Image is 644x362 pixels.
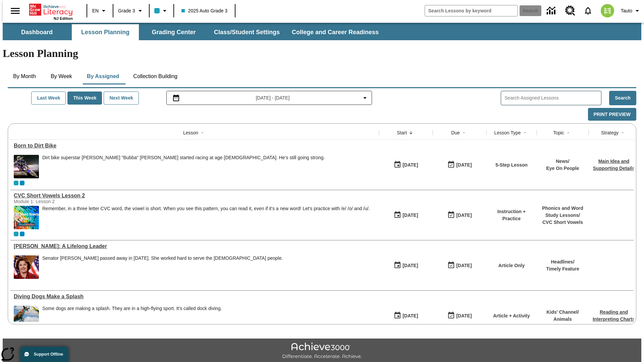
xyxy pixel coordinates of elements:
button: This Week [67,92,102,105]
button: By Assigned [82,68,124,84]
svg: Collapse Date Range Filter [361,94,369,102]
button: Class color is light blue. Change class color [152,5,171,17]
div: Lesson [183,129,198,136]
a: Home [29,3,73,16]
p: CVC Short Vowels [540,219,585,226]
button: Last Week [31,92,66,105]
p: Article + Activity [493,312,530,319]
button: Print Preview [588,108,636,121]
a: CVC Short Vowels Lesson 2, Lessons [14,193,376,199]
div: Start [397,129,407,136]
div: Module 1: Lesson 2 [14,199,114,204]
button: 09/05/25: Last day the lesson can be accessed [445,209,474,222]
button: Sort [460,129,468,137]
div: Current Class [14,232,18,236]
p: Headlines / [546,258,579,265]
a: Reading and Interpreting Charts [593,309,635,322]
a: Born to Dirt Bike, Lessons [14,143,376,149]
div: Due [451,129,460,136]
img: CVC Short Vowels Lesson 2. [14,206,39,229]
div: [DATE] [402,312,418,320]
span: Tauto [621,7,632,14]
div: Home [29,2,73,20]
button: Sort [521,129,529,137]
input: Search Assigned Lessons [504,93,601,103]
p: Article Only [498,262,525,269]
div: OL 2025 Auto Grade 4 [20,181,24,185]
div: Current Class [14,181,18,185]
button: Sort [198,129,206,137]
button: Collection Building [128,68,183,84]
p: Phonics and Word Study Lessons / [540,205,585,219]
button: 09/05/25: First time the lesson was available [391,159,420,171]
span: 2025 Auto Grade 3 [181,7,228,14]
span: EN [92,7,99,14]
p: Eye On People [546,165,579,172]
button: 09/05/25: Last day the lesson can be accessed [445,309,474,322]
button: Sort [619,129,627,137]
p: Remember, in a three letter CVC word, the vowel is short. When you see this pattern, you can read... [42,206,370,212]
p: Kids' Channel / [546,309,579,316]
div: Senator [PERSON_NAME] passed away in [DATE]. She worked hard to serve the [DEMOGRAPHIC_DATA] people. [42,255,283,261]
p: Timely Feature [546,265,579,273]
img: avatar image [601,4,614,17]
div: Senator Dianne Feinstein passed away in September 2023. She worked hard to serve the American peo... [42,255,283,279]
p: 5-Step Lesson [495,162,528,169]
div: [DATE] [402,161,418,169]
button: Sort [564,129,572,137]
div: Remember, in a three letter CVC word, the vowel is short. When you see this pattern, you can read... [42,206,370,229]
div: OL 2025 Auto Grade 4 [20,232,24,236]
button: 09/05/25: Last day the lesson can be accessed [445,159,474,171]
div: Born to Dirt Bike [14,143,376,149]
button: Class/Student Settings [209,24,285,40]
p: Animals [546,316,579,323]
div: Lesson Type [494,129,521,136]
div: Dirt bike superstar James "Bubba" Stewart started racing at age 4. He's still going strong. [42,155,325,178]
button: Grade: Grade 3, Select a grade [115,5,147,17]
div: SubNavbar [3,24,385,40]
a: Main Idea and Supporting Details [593,159,635,171]
button: 09/05/25: First time the lesson was available [391,309,420,322]
button: 09/05/25: First time the lesson was available [391,259,420,272]
div: [DATE] [456,211,472,220]
button: Dashboard [3,24,70,40]
p: News / [546,158,579,165]
span: Support Offline [34,352,63,357]
h1: Lesson Planning [3,47,641,60]
a: Dianne Feinstein: A Lifelong Leader, Lessons [14,243,376,249]
div: [DATE] [456,312,472,320]
button: 09/05/25: First time the lesson was available [391,209,420,222]
img: A dog is jumping high in the air in an attempt to grab a yellow toy with its mouth. [14,306,39,329]
span: Grade 3 [118,7,135,14]
button: Lesson Planning [72,24,139,40]
a: Notifications [579,2,597,19]
div: [DATE] [456,161,472,169]
button: Grading Center [140,24,207,40]
a: Data Center [543,2,561,20]
button: College and Career Readiness [286,24,384,40]
span: NJ Edition [54,16,73,20]
input: search field [425,5,518,16]
div: Some dogs are making a splash. They are in a high-flying sport. It's called dock diving. [42,306,222,329]
button: By Week [45,68,78,84]
span: [DATE] - [DATE] [256,95,290,102]
button: Search [609,91,636,105]
button: Sort [407,129,415,137]
button: By Month [8,68,41,84]
div: Dianne Feinstein: A Lifelong Leader [14,243,376,249]
button: Open side menu [5,1,25,21]
button: Support Offline [20,347,68,362]
div: CVC Short Vowels Lesson 2 [14,193,376,199]
button: Select the date range menu item [169,94,369,102]
button: 09/05/25: Last day the lesson can be accessed [445,259,474,272]
div: Diving Dogs Make a Splash [14,294,376,300]
img: Achieve3000 Differentiate Accelerate Achieve [282,343,362,360]
div: Dirt bike superstar [PERSON_NAME] "Bubba" [PERSON_NAME] started racing at age [DEMOGRAPHIC_DATA].... [42,155,325,161]
button: Next Week [104,92,139,105]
